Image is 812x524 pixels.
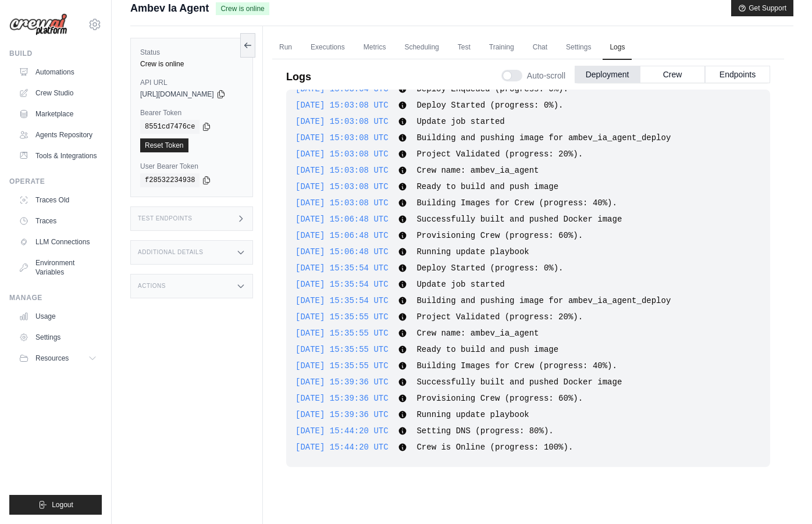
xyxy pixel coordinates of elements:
[416,231,583,240] span: Provisioning Crew (progress: 60%).
[295,182,389,191] span: [DATE] 15:03:08 UTC
[140,162,243,171] label: User Bearer Token
[640,66,705,83] button: Crew
[140,90,214,99] span: [URL][DOMAIN_NAME]
[9,49,102,58] div: Build
[295,312,389,322] span: [DATE] 15:35:55 UTC
[9,177,102,186] div: Operate
[140,59,243,69] div: Crew is online
[140,108,243,117] label: Bearer Token
[14,307,102,326] a: Usage
[9,13,67,36] img: Logo
[295,101,389,110] span: [DATE] 15:03:08 UTC
[451,35,478,60] a: Test
[295,215,389,224] span: [DATE] 15:06:48 UTC
[416,394,583,403] span: Provisioning Crew (progress: 60%).
[295,329,389,338] span: [DATE] 15:35:55 UTC
[14,105,102,123] a: Marketplace
[526,35,554,60] a: Chat
[416,149,583,159] span: Project Validated (progress: 20%).
[559,35,598,60] a: Settings
[416,133,671,142] span: Building and pushing image for ambev_ia_agent_deploy
[295,377,389,387] span: [DATE] 15:39:36 UTC
[397,35,446,60] a: Scheduling
[295,247,389,256] span: [DATE] 15:06:48 UTC
[295,345,389,354] span: [DATE] 15:35:55 UTC
[295,426,389,436] span: [DATE] 15:44:20 UTC
[272,35,299,60] a: Run
[295,296,389,305] span: [DATE] 15:35:54 UTC
[14,233,102,251] a: LLM Connections
[14,349,102,368] button: Resources
[416,117,504,126] span: Update job started
[14,126,102,144] a: Agents Repository
[216,2,269,15] span: Crew is online
[295,410,389,419] span: [DATE] 15:39:36 UTC
[603,35,632,60] a: Logs
[304,35,352,60] a: Executions
[575,66,640,83] button: Deployment
[416,263,563,273] span: Deploy Started (progress: 0%).
[138,249,203,256] h3: Additional Details
[9,293,102,302] div: Manage
[416,329,539,338] span: Crew name: ambev_ia_agent
[416,410,529,419] span: Running update playbook
[416,166,539,175] span: Crew name: ambev_ia_agent
[416,443,573,452] span: Crew is Online (progress: 100%).
[138,215,193,222] h3: Test Endpoints
[295,149,389,159] span: [DATE] 15:03:08 UTC
[140,120,200,134] code: 8551cd7476ce
[527,70,565,81] span: Auto-scroll
[416,198,617,208] span: Building Images for Crew (progress: 40%).
[14,254,102,281] a: Environment Variables
[416,361,617,370] span: Building Images for Crew (progress: 40%).
[416,426,553,436] span: Setting DNS (progress: 80%).
[416,345,558,354] span: Ready to build and push image
[295,231,389,240] span: [DATE] 15:06:48 UTC
[14,63,102,81] a: Automations
[14,328,102,347] a: Settings
[140,78,243,87] label: API URL
[416,182,558,191] span: Ready to build and push image
[140,138,188,152] a: Reset Token
[416,247,529,256] span: Running update playbook
[416,101,563,110] span: Deploy Started (progress: 0%).
[286,69,311,85] p: Logs
[295,198,389,208] span: [DATE] 15:03:08 UTC
[14,147,102,165] a: Tools & Integrations
[416,296,671,305] span: Building and pushing image for ambev_ia_agent_deploy
[295,166,389,175] span: [DATE] 15:03:08 UTC
[295,443,389,452] span: [DATE] 15:44:20 UTC
[295,394,389,403] span: [DATE] 15:39:36 UTC
[9,495,102,515] button: Logout
[416,215,622,224] span: Successfully built and pushed Docker image
[705,66,770,83] button: Endpoints
[140,173,200,187] code: f28532234938
[416,377,622,387] span: Successfully built and pushed Docker image
[416,280,504,289] span: Update job started
[14,212,102,230] a: Traces
[35,354,69,363] span: Resources
[295,263,389,273] span: [DATE] 15:35:54 UTC
[357,35,393,60] a: Metrics
[14,84,102,102] a: Crew Studio
[138,283,166,290] h3: Actions
[295,280,389,289] span: [DATE] 15:35:54 UTC
[295,133,389,142] span: [DATE] 15:03:08 UTC
[482,35,521,60] a: Training
[295,117,389,126] span: [DATE] 15:03:08 UTC
[754,468,812,524] iframe: Chat Widget
[295,361,389,370] span: [DATE] 15:35:55 UTC
[754,468,812,524] div: Widget de chat
[52,500,73,509] span: Logout
[14,191,102,209] a: Traces Old
[416,312,583,322] span: Project Validated (progress: 20%).
[140,48,243,57] label: Status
